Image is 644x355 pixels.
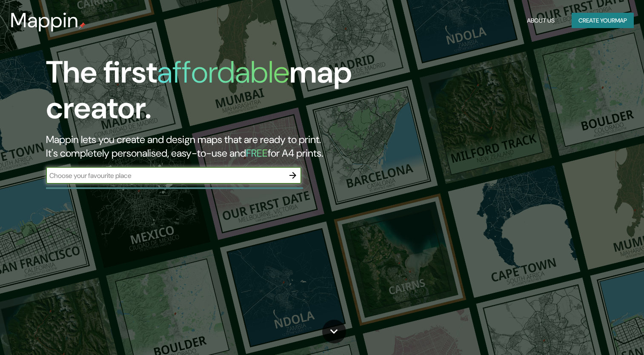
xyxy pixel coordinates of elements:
[572,13,634,29] button: Create yourmap
[157,52,289,92] h1: affordable
[10,9,79,32] h3: Mappin
[79,22,86,29] img: mappin-pin
[246,146,268,160] h5: FREE
[46,171,284,180] input: Choose your favourite place
[46,133,368,160] h2: Mappin lets you create and design maps that are ready to print. It's completely personalised, eas...
[524,13,558,29] button: About Us
[46,54,368,133] h1: The first map creator.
